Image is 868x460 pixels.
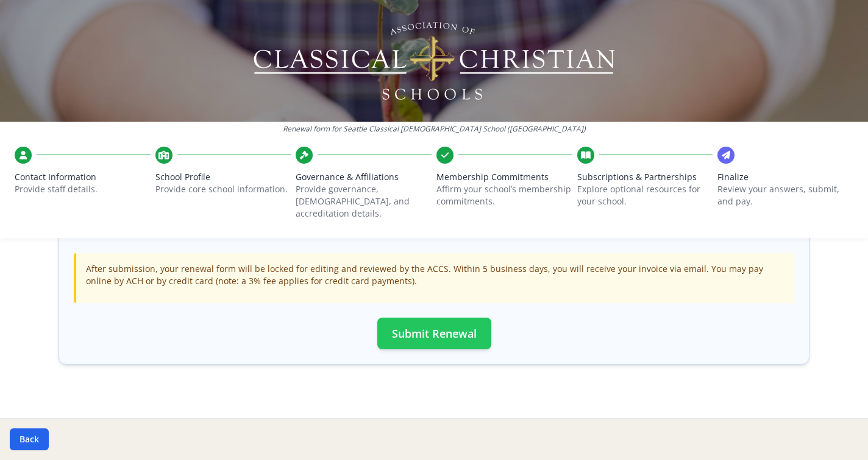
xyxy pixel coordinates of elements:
[717,183,853,207] p: Review your answers, submit, and pay.
[577,183,713,207] p: Explore optional resources for your school.
[717,171,853,183] span: Finalize
[15,183,151,195] p: Provide staff details.
[155,183,291,195] p: Provide core school information.
[15,171,151,183] span: Contact Information
[436,171,572,183] span: Membership Commitments
[252,18,617,103] img: Logo
[436,183,572,207] p: Affirm your school’s membership commitments.
[86,263,784,287] p: After submission, your renewal form will be locked for editing and reviewed by the ACCS. Within 5...
[10,428,49,450] button: Back
[377,318,491,349] button: Submit Renewal
[296,171,432,183] span: Governance & Affiliations
[296,183,432,220] p: Provide governance, [DEMOGRAPHIC_DATA], and accreditation details.
[155,171,291,183] span: School Profile
[577,171,713,183] span: Subscriptions & Partnerships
